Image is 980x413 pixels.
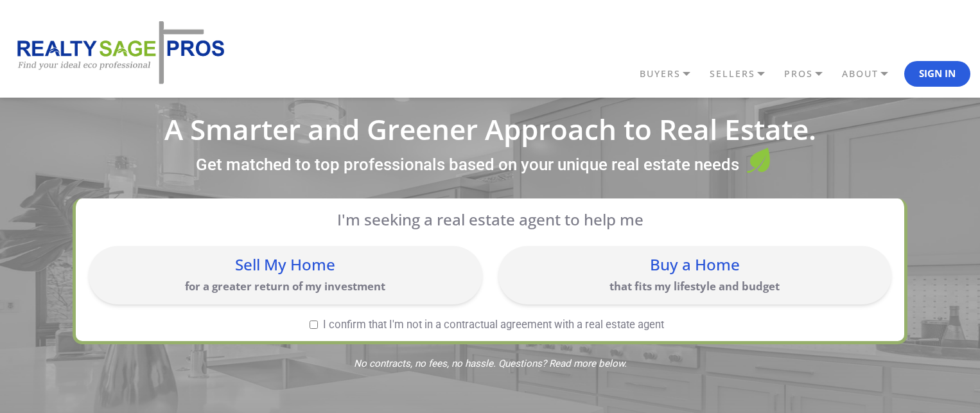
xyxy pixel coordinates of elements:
[89,319,885,330] label: I confirm that I'm not in a contractual agreement with a real estate agent
[310,321,318,329] input: I confirm that I'm not in a contractual agreement with a real estate agent
[505,279,886,294] p: that fits my lifestyle and budget
[106,210,875,229] p: I'm seeking a real estate agent to help me
[10,19,228,86] img: REALTY SAGE PROS
[95,257,476,272] div: Sell My Home
[73,115,907,143] h1: A Smarter and Greener Approach to Real Estate.
[505,257,886,272] div: Buy a Home
[95,279,476,294] p: for a greater return of my investment
[904,61,970,87] button: Sign In
[636,63,706,85] a: BUYERS
[781,63,839,85] a: PROS
[706,63,781,85] a: SELLERS
[196,154,739,176] label: Get matched to top professionals based on your unique real estate needs
[839,63,904,85] a: ABOUT
[73,359,907,369] span: No contracts, no fees, no hassle. Questions? Read more below.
